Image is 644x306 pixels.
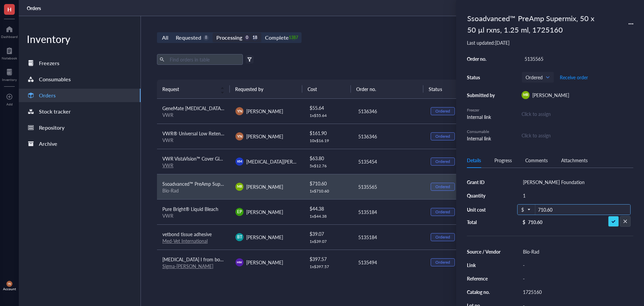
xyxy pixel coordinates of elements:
th: Status [423,80,472,98]
a: Orders [19,89,141,102]
span: Request [162,85,216,93]
div: Comments [525,157,548,164]
a: Consumables [19,73,141,86]
div: 710.60 [528,219,542,225]
button: Receive order [559,72,588,83]
span: [PERSON_NAME] [246,234,283,241]
div: Submitted by [467,92,497,98]
a: Orders [27,5,42,11]
span: vetbond tissue adhesive [162,231,212,237]
span: [PERSON_NAME] [246,259,283,266]
div: Stock tracker [39,107,71,116]
span: EP [237,209,242,215]
div: Last updated: [DATE] [467,40,633,46]
div: Attachments [561,157,588,164]
div: Inventory [2,78,17,82]
span: YN [237,133,242,139]
input: 0.00 [535,205,630,215]
a: Med-Vet International [162,237,208,244]
div: Ordered [435,234,450,240]
div: 5136346 [358,107,420,115]
div: Complete [265,33,288,42]
div: Quantity [467,192,501,199]
div: Status [467,74,497,80]
div: Inventory [19,32,141,46]
div: $ [523,219,525,225]
div: 18 [252,35,258,41]
div: 1 [520,191,633,200]
div: 5135565 [358,183,420,190]
span: YN [8,282,11,286]
div: - [520,274,633,283]
div: Order no. [467,56,497,62]
a: Repository [19,121,141,134]
div: Requested [176,33,201,42]
div: 5135454 [358,158,420,165]
td: 5136346 [352,98,425,124]
div: 5136346 [358,133,420,140]
span: [PERSON_NAME] [246,133,283,140]
span: GeneMate [MEDICAL_DATA] Boxes, Blotting Containers, MTC Bio [162,105,299,112]
a: Dashboard [1,24,18,39]
div: Bio-Rad [162,187,225,193]
th: Requested by [230,80,303,98]
th: Order no. [351,80,424,98]
span: [PERSON_NAME] [246,108,283,115]
td: 5136346 [352,124,425,149]
div: Internal link [467,113,497,121]
div: Archive [39,139,57,148]
div: Reference [467,275,501,281]
div: 1 x $ 44.38 [310,214,347,219]
div: Ordered [435,184,450,189]
div: Dashboard [1,35,18,39]
div: Internal link [467,135,497,142]
div: 10 x $ 16.19 [310,138,347,143]
div: Ordered [435,108,450,114]
span: [MEDICAL_DATA][PERSON_NAME] [246,158,320,165]
div: 5135184 [358,233,420,241]
span: H [7,5,11,13]
div: 5 x $ 12.76 [310,163,347,169]
a: Freezers [19,56,141,70]
span: Receive order [560,75,588,80]
div: Click to assign [522,110,633,118]
div: Click to assign [522,132,633,139]
span: KM [237,159,242,164]
div: 1387 [291,35,297,41]
div: Consumable [467,129,497,135]
div: Freezers [39,58,59,68]
span: [PERSON_NAME] [246,183,283,190]
div: Details [467,157,481,164]
div: $ 63.80 [310,155,347,162]
div: segmented control [157,32,302,43]
span: MR [523,92,528,97]
div: Orders [39,91,56,100]
a: Inventory [2,67,17,82]
div: Notebook [2,56,17,60]
span: [MEDICAL_DATA] I from bovine pancreas,Type IV, lyophilized powder, ≥2,000 Kunitz units/mg protein [162,256,372,263]
div: 1 x $ 39.07 [310,239,347,244]
div: Unit cost [467,207,501,213]
span: [PERSON_NAME] [246,209,283,215]
th: Request [157,80,230,98]
a: Notebook [2,45,17,60]
div: All [162,33,168,42]
div: Ordered [435,159,450,164]
div: 5135565 [522,54,633,63]
th: Cost [302,80,351,98]
div: - [520,260,633,270]
td: 5135184 [352,199,425,224]
div: $ 55.64 [310,104,347,112]
span: VWR VistaVision™ Cover Glasses, No. 1-Cover glass square [162,155,284,162]
div: Consumables [39,75,71,84]
div: Add [6,102,13,106]
div: Source / Vendor [467,249,501,255]
td: 5135184 [352,224,425,250]
div: Processing [216,33,242,42]
a: Archive [19,137,141,150]
input: Find orders in table [167,54,240,64]
td: 5135494 [352,250,425,275]
div: $ 44.38 [310,205,347,212]
span: [PERSON_NAME] [532,92,569,98]
div: VWR [162,213,225,219]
